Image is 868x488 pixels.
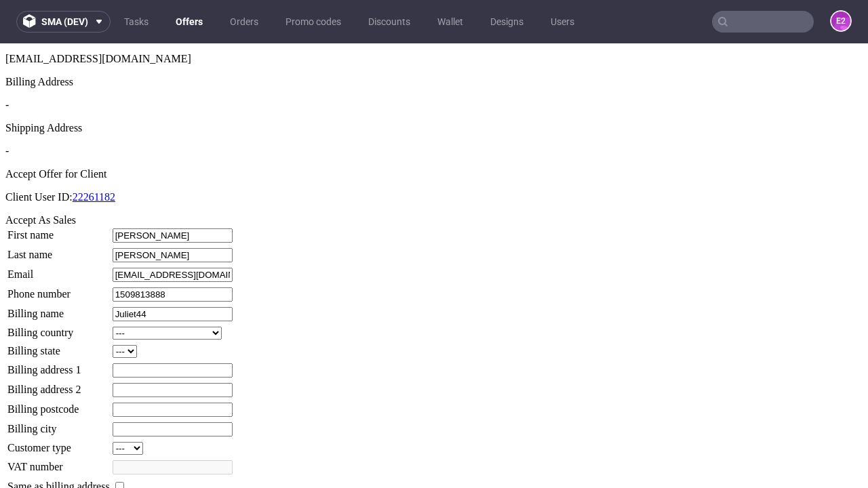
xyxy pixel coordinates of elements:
figcaption: e2 [831,12,850,30]
td: Billing state [7,301,111,315]
td: Last name [7,204,111,220]
div: Accept Offer for Client [5,125,863,137]
td: Billing postcode [7,359,111,374]
span: - [5,102,9,113]
a: Discounts [360,11,418,33]
td: Email [7,224,111,239]
td: Customer type [7,398,111,412]
a: Wallet [429,11,471,33]
div: Billing Address [5,33,863,45]
td: Phone number [7,243,111,259]
td: Billing country [7,283,111,297]
span: [EMAIL_ADDRESS][DOMAIN_NAME] [5,9,191,21]
span: - [5,56,9,67]
a: Designs [482,11,532,33]
td: First name [7,184,111,200]
td: VAT number [7,416,111,432]
td: Billing name [7,263,111,279]
div: Accept As Sales [5,171,863,183]
a: Orders [222,11,267,33]
td: Billing address 1 [7,319,111,335]
a: 22261182 [73,148,115,159]
a: Offers [167,11,211,33]
div: Shipping Address [5,79,863,91]
p: Client User ID: [5,148,863,160]
td: Billing address 2 [7,339,111,354]
a: Users [542,11,583,33]
a: Promo codes [277,11,349,33]
a: Tasks [116,11,157,33]
button: sma (dev) [16,11,111,33]
td: Same as billing address [7,436,111,451]
span: sma (dev) [41,17,88,26]
td: Billing city [7,378,111,394]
